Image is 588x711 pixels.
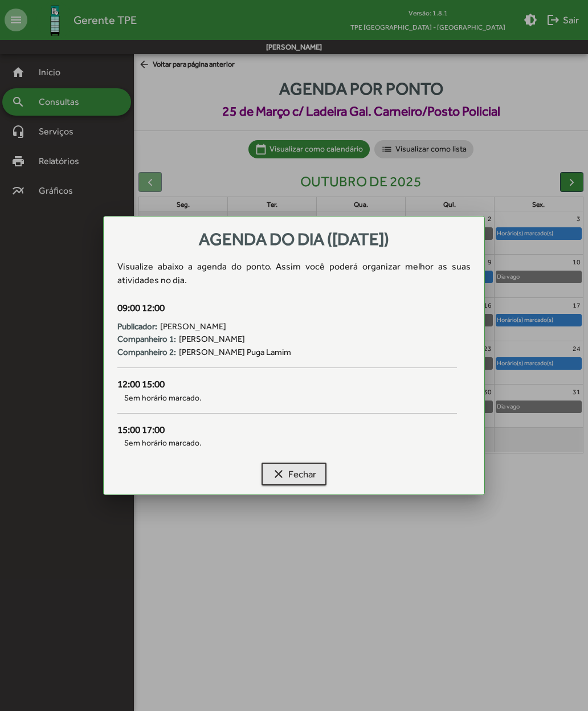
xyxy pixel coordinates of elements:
div: Visualize abaixo a agenda do ponto . Assim você poderá organizar melhor as suas atividades no dia. [117,260,471,287]
strong: Companheiro 2: [117,346,176,359]
span: Fechar [272,464,316,484]
span: [PERSON_NAME] [179,333,245,346]
strong: Companheiro 1: [117,333,176,346]
span: Sem horário marcado. [117,392,458,404]
div: 09:00 12:00 [117,301,458,316]
mat-icon: clear [272,467,285,481]
span: Agenda do dia ([DATE]) [199,229,389,249]
button: Fechar [262,463,326,485]
strong: Publicador: [117,320,157,333]
div: 15:00 17:00 [117,423,458,438]
span: Sem horário marcado. [117,437,458,449]
div: 12:00 15:00 [117,377,458,392]
span: [PERSON_NAME] [160,320,226,333]
span: [PERSON_NAME] Puga Lamim [179,346,291,359]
